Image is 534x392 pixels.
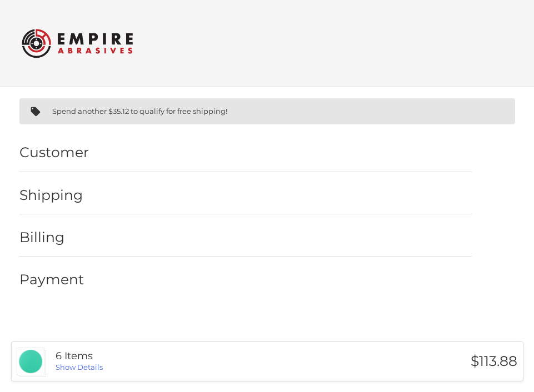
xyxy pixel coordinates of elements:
[19,187,84,204] h2: Shipping
[22,22,133,65] img: Empire Abrasives
[56,350,287,363] h3: 6 Items
[17,348,44,375] img: 5" Green Film PSA Self Adhesive Wet / Dry Sanding Discs - 50 Pack
[19,144,89,161] h2: Customer
[56,363,103,371] a: Show Details
[19,229,84,246] h2: Billing
[52,107,227,115] span: Spend another $35.12 to qualify for free shipping!
[286,353,517,370] h3: $113.88
[19,271,84,288] h2: Payment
